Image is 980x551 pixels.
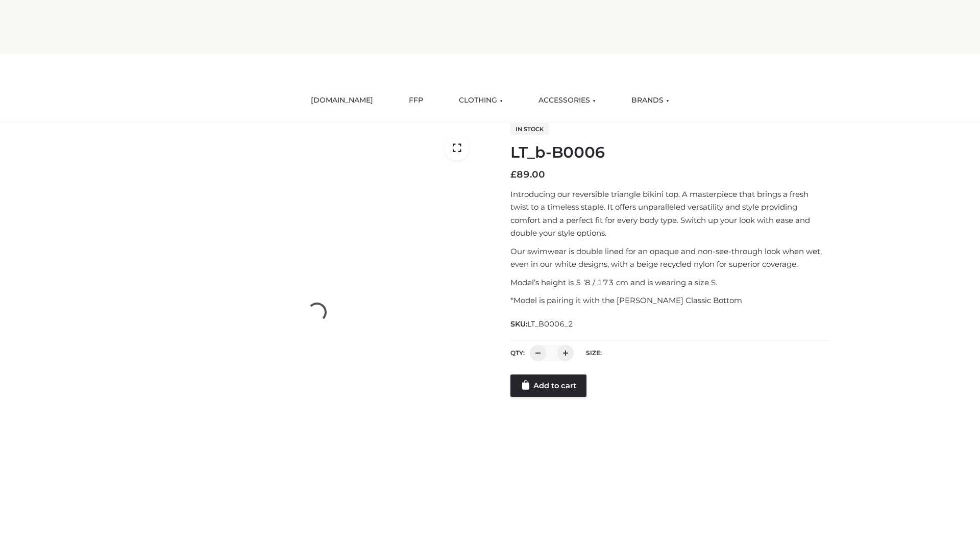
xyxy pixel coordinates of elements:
a: [DOMAIN_NAME] [303,89,381,112]
span: In stock [510,123,549,135]
bdi: 89.00 [510,169,545,180]
p: *Model is pairing it with the [PERSON_NAME] Classic Bottom [510,294,828,307]
p: Model’s height is 5 ‘8 / 173 cm and is wearing a size S. [510,276,828,289]
label: QTY: [510,349,525,357]
label: Size: [586,349,602,357]
a: BRANDS [624,89,677,112]
p: Introducing our reversible triangle bikini top. A masterpiece that brings a fresh twist to a time... [510,188,828,240]
a: FFP [401,89,431,112]
span: LT_B0006_2 [527,319,573,329]
span: SKU: [510,318,574,330]
span: £ [510,169,517,180]
h1: LT_b-B0006 [510,143,828,162]
a: Add to cart [510,374,586,397]
a: ACCESSORIES [531,89,603,112]
p: Our swimwear is double lined for an opaque and non-see-through look when wet, even in our white d... [510,245,828,271]
a: CLOTHING [451,89,510,112]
